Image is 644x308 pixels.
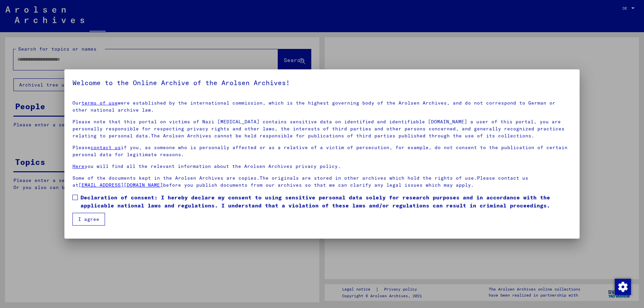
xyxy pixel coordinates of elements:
[91,144,121,150] a: contact us
[72,100,572,114] p: Our were established by the international commission, which is the highest governing body of the ...
[78,182,163,188] a: [EMAIL_ADDRESS][DOMAIN_NAME]
[82,100,118,106] a: terms of use
[72,213,105,226] button: I agree
[72,144,572,158] p: Please if you, as someone who is personally affected or as a relative of a victim of persecution,...
[72,163,85,169] a: Here
[72,77,572,88] h5: Welcome to the Online Archive of the Arolsen Archives!
[80,193,572,209] span: Declaration of consent: I hereby declare my consent to using sensitive personal data solely for r...
[72,175,572,189] p: Some of the documents kept in the Arolsen Archives are copies.The originals are stored in other a...
[72,163,572,170] p: you will find all the relevant information about the Arolsen Archives privacy policy.
[72,118,572,139] p: Please note that this portal on victims of Nazi [MEDICAL_DATA] contains sensitive data on identif...
[615,279,631,295] img: Zustimmung ändern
